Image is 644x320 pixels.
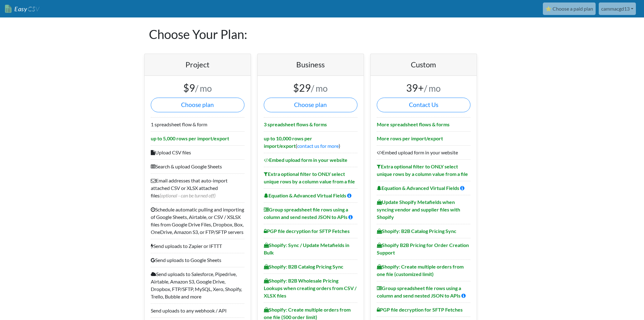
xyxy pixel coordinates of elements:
[160,192,215,198] span: (optional - can be turned off)
[424,83,441,94] small: / mo
[151,202,244,239] li: Schedule automatic pulling and importing of Google Sheets, Airtable, or CSV / XSLSX files from Go...
[377,98,470,112] a: Contact Us
[264,171,355,184] b: Extra optional filter to ONLY select unique rows by a column value from a file
[151,173,244,202] li: Email addresses that auto-import attached CSV or XLSX attached files
[377,285,461,298] b: Group spreadsheet file rows using a column and send nested JSON to APIs
[5,2,39,15] a: EasyCSV
[377,82,470,94] h3: 39+
[543,2,596,15] a: ⭐ Choose a paid plan
[151,303,244,318] li: Send uploads to any webhook / API
[151,98,244,112] button: Choose plan
[27,5,39,13] span: CSV
[264,82,357,94] h3: $29
[149,17,495,51] h1: Choose Your Plan:
[151,159,244,173] li: Search & upload Google Sheets
[264,192,346,198] b: Equation & Advanced Virtual Fields
[264,278,356,298] b: Shopify: B2B Wholesale Pricing Lookups when creating orders from CSV / XLSX files
[377,307,463,313] b: PGP file decryption for SFTP Fetches
[377,135,443,141] b: More rows per import/export
[377,199,460,220] b: Update Shopify Metafields when syncing vendor and supplier files with Shopify
[377,228,456,234] b: Shopify: B2B Catalog Pricing Sync
[264,60,357,69] h4: Business
[311,83,328,94] small: / mo
[151,267,244,303] li: Send uploads to Salesforce, Pipedrive, Airtable, Amazon S3, Google Drive, Dropbox, FTP/SFTP, MySQ...
[264,242,349,255] b: Shopify: Sync / Update Metafields in Bulk
[377,185,459,191] b: Equation & Advanced Virtual Fields
[599,2,636,15] a: cammacgd13
[264,264,343,269] b: Shopify: B2B Catalog Pricing Sync
[264,121,327,127] b: 3 spreadsheet flows & forms
[151,117,244,131] li: 1 spreadsheet flow & form
[151,253,244,267] li: Send uploads to Google Sheets
[297,143,339,149] a: contact us for more
[377,163,468,177] b: Extra optional filter to ONLY select unique rows by a column value from a file
[151,239,244,253] li: Send uploads to Zapier or IFTTT
[151,145,244,159] li: Upload CSV files
[151,82,244,94] h3: $9
[377,121,450,127] b: More spreadsheet flows & forms
[264,228,350,234] b: PGP file decryption for SFTP Fetches
[151,60,244,69] h4: Project
[377,60,470,69] h4: Custom
[151,135,229,141] b: up to 5,000 rows per import/export
[264,135,312,149] b: up to 10,000 rows per import/export
[264,206,348,220] b: Group spreadsheet file rows using a column and send nested JSON to APIs
[377,145,470,159] li: Embed upload form in your website
[264,307,351,320] b: Shopify: Create multiple orders from one file (500 order limit)
[264,157,347,163] b: Embed upload form in your website
[195,83,212,94] small: / mo
[264,131,357,153] li: ( )
[264,98,357,112] button: Choose plan
[377,264,464,277] b: Shopify: Create multiple orders from one file (customized limit)
[377,242,469,255] b: Shopify B2B Pricing for Order Creation Support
